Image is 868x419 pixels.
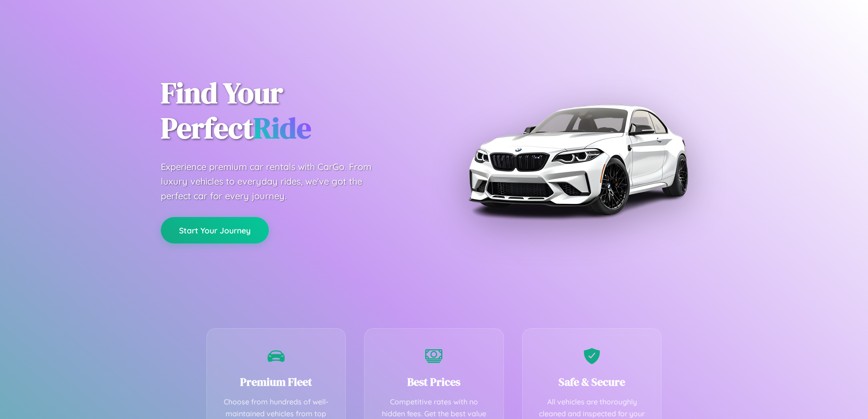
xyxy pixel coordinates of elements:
[464,46,692,274] img: Premium BMW car rental vehicle
[161,217,269,243] button: Start Your Journey
[253,108,311,148] span: Ride
[161,160,389,203] p: Experience premium car rentals with CarGo. From luxury vehicles to everyday rides, we've got the ...
[378,374,490,389] h3: Best Prices
[221,374,332,389] h3: Premium Fleet
[536,374,648,389] h3: Safe & Secure
[161,76,421,146] h1: Find Your Perfect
